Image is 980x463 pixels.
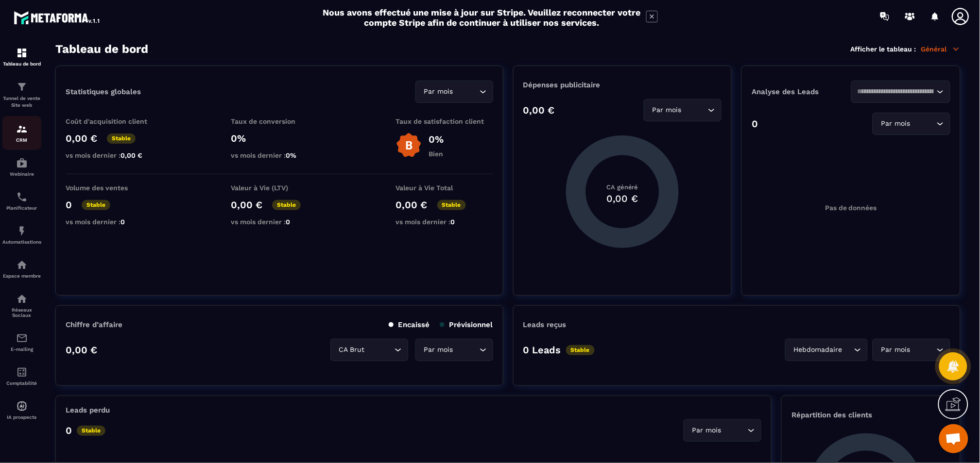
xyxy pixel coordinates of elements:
[2,61,41,66] p: Tableau de bord
[2,74,41,116] a: formationformationTunnel de vente Site web
[451,218,455,226] span: 0
[367,345,392,355] input: Search for option
[231,199,262,211] p: 0,00 €
[523,104,555,116] p: 0,00 €
[791,411,950,419] p: Répartition des clients
[723,425,745,436] input: Search for option
[2,150,41,184] a: automationsautomationsWebinaire
[323,7,641,28] h2: Nous avons effectué une mise à jour sur Stripe. Veuillez reconnecter votre compte Stripe afin de ...
[690,425,723,436] span: Par mois
[2,116,41,150] a: formationformationCRM
[2,325,41,359] a: emailemailE-mailing
[55,42,148,56] h3: Tableau de bord
[82,200,110,210] p: Stable
[912,118,934,129] input: Search for option
[16,81,28,93] img: formation
[231,218,328,226] p: vs mois dernier :
[66,117,163,125] p: Coût d'acquisition client
[415,81,493,103] div: Search for option
[16,157,28,169] img: automations
[66,87,141,96] p: Statistiques globales
[684,105,705,116] input: Search for option
[286,218,290,226] span: 0
[851,45,916,53] p: Afficher le tableau :
[785,339,868,361] div: Search for option
[939,424,968,453] a: Ouvrir le chat
[396,218,493,226] p: vs mois dernier :
[66,218,163,226] p: vs mois dernier :
[66,406,110,414] p: Leads perdu
[231,184,328,192] p: Valeur à Vie (LTV)
[337,345,367,355] span: CA Brut
[650,105,684,116] span: Par mois
[2,307,41,318] p: Réseaux Sociaux
[16,332,28,344] img: email
[752,118,758,130] p: 0
[330,339,408,361] div: Search for option
[16,259,28,271] img: automations
[858,86,934,97] input: Search for option
[66,425,72,436] p: 0
[429,133,444,145] p: 0%
[921,45,961,53] p: Général
[523,344,561,356] p: 0 Leads
[16,225,28,237] img: automations
[873,113,950,135] div: Search for option
[16,47,28,59] img: formation
[415,339,493,361] div: Search for option
[16,123,28,135] img: formation
[912,345,934,355] input: Search for option
[396,117,493,125] p: Taux de satisfaction client
[286,151,296,159] span: 0%
[684,419,761,442] div: Search for option
[752,87,851,96] p: Analyse des Leads
[644,99,722,121] div: Search for option
[2,218,41,252] a: automationsautomationsAutomatisations
[455,86,477,97] input: Search for option
[16,191,28,203] img: scheduler
[396,199,428,211] p: 0,00 €
[389,320,430,329] p: Encaissé
[231,151,328,159] p: vs mois dernier :
[14,9,101,26] img: logo
[272,200,301,210] p: Stable
[2,239,41,245] p: Automatisations
[66,320,122,329] p: Chiffre d’affaire
[2,286,41,325] a: social-networksocial-networkRéseaux Sociaux
[879,118,912,129] span: Par mois
[2,347,41,352] p: E-mailing
[440,320,493,329] p: Prévisionnel
[844,345,852,355] input: Search for option
[2,273,41,279] p: Espace membre
[2,252,41,286] a: automationsautomationsEspace membre
[396,132,422,158] img: b-badge-o.b3b20ee6.svg
[66,344,97,356] p: 0,00 €
[2,137,41,143] p: CRM
[107,133,136,144] p: Stable
[66,184,163,192] p: Volume des ventes
[396,184,493,192] p: Valeur à Vie Total
[523,320,567,329] p: Leads reçus
[2,40,41,74] a: formationformationTableau de bord
[455,345,477,355] input: Search for option
[873,339,950,361] div: Search for option
[231,132,328,144] p: 0%
[422,345,455,355] span: Par mois
[437,200,466,210] p: Stable
[2,359,41,393] a: accountantaccountantComptabilité
[2,95,41,109] p: Tunnel de vente Site web
[16,293,28,305] img: social-network
[77,426,105,436] p: Stable
[879,345,912,355] span: Par mois
[16,400,28,412] img: automations
[422,86,455,97] span: Par mois
[523,81,722,89] p: Dépenses publicitaire
[2,171,41,177] p: Webinaire
[566,345,595,355] p: Stable
[851,81,950,103] div: Search for option
[120,218,125,226] span: 0
[2,184,41,218] a: schedulerschedulerPlanificateur
[429,150,444,158] p: Bien
[16,366,28,378] img: accountant
[791,345,844,355] span: Hebdomadaire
